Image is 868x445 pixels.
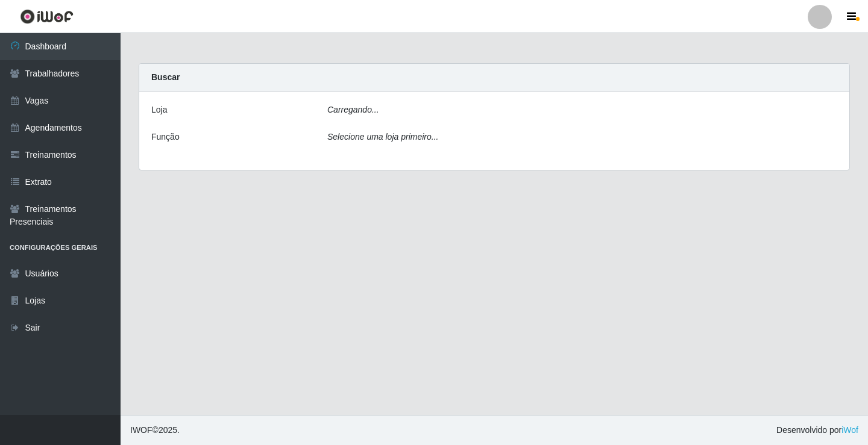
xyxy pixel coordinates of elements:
[327,105,379,114] i: Carregando...
[776,424,858,437] span: Desenvolvido por
[151,72,180,82] strong: Buscar
[327,132,438,142] i: Selecione uma loja primeiro...
[151,131,180,143] label: Função
[130,425,153,435] span: IWOF
[20,9,74,24] img: CoreUI Logo
[841,425,858,435] a: iWof
[130,424,180,437] span: © 2025 .
[151,104,167,116] label: Loja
